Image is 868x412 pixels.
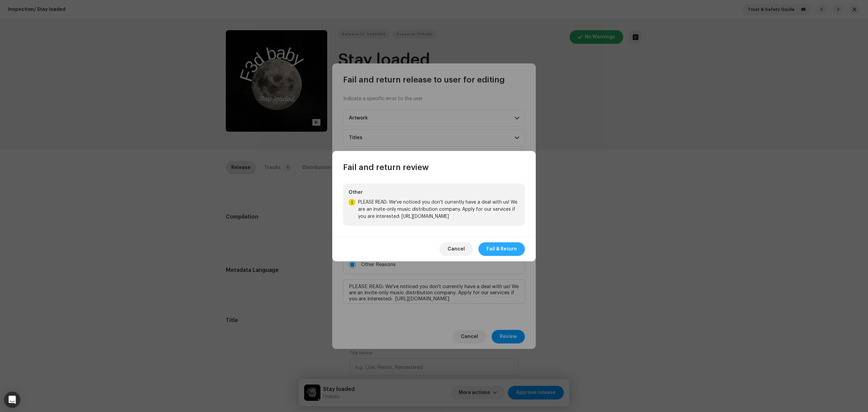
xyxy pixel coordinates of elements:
div: Open Intercom Messenger [4,392,20,408]
span: Cancel [448,242,465,256]
span: Fail and return review [343,162,429,173]
button: Cancel [439,242,473,256]
button: Fail & Return [478,242,525,256]
p: Other [349,189,519,196]
p: PLEASE READ: We've noticed you don't currently have a deal with us! We are an invite-only music d... [358,199,519,220]
span: Fail & Return [487,242,517,256]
